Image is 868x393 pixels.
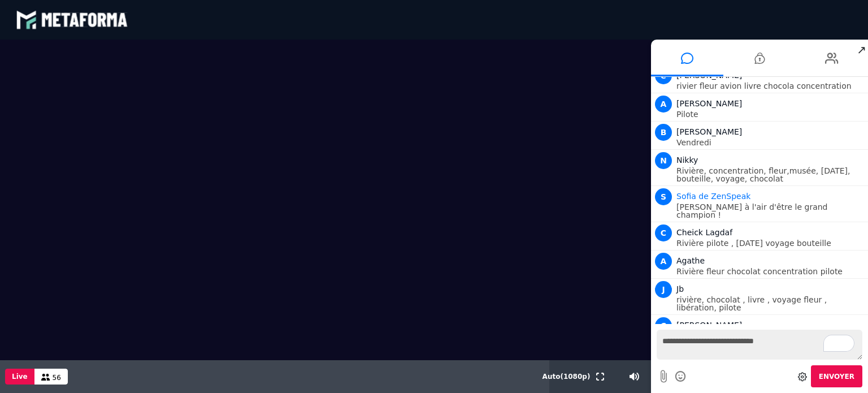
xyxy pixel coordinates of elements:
[676,99,742,108] span: [PERSON_NAME]
[676,256,705,265] span: Agathe
[676,82,865,90] p: rivier fleur avion livre chocola concentration
[676,156,698,165] span: Nikky
[542,373,591,381] span: Auto ( 1080 p)
[540,360,593,393] button: Auto(1080p)
[676,167,865,183] p: Rivière, concentration, fleur,musée, [DATE], bouteille, voyage, chocolat
[676,321,742,330] span: [PERSON_NAME]
[655,281,672,298] span: J
[657,330,862,360] textarea: To enrich screen reader interactions, please activate Accessibility in Grammarly extension settings
[676,139,865,146] p: Vendredi
[819,373,854,381] span: Envoyer
[655,253,672,270] span: A
[655,152,672,169] span: N
[855,40,868,60] span: ↗
[676,110,865,118] p: Pilote
[655,188,672,205] span: S
[5,369,34,385] button: Live
[676,239,865,247] p: Rivière pilote , [DATE] voyage bouteille
[676,296,865,312] p: rivière, chocolat , livre , voyage fleur , libération, pilote
[676,203,865,219] p: [PERSON_NAME] à l'air d'être le grand champion !
[676,192,750,201] span: Modérateur
[676,267,865,275] p: Rivière fleur chocolat concentration pilote
[53,374,61,382] span: 56
[811,365,862,387] button: Envoyer
[676,127,742,136] span: [PERSON_NAME]
[676,284,684,293] span: Jb
[655,317,672,334] span: C
[655,124,672,141] span: B
[655,224,672,241] span: C
[655,96,672,113] span: A
[676,228,732,237] span: Cheick Lagdaf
